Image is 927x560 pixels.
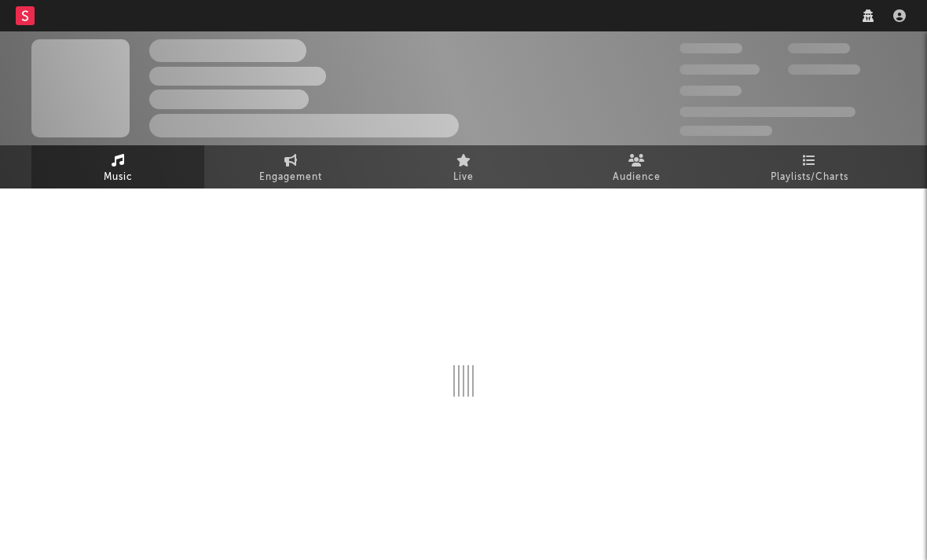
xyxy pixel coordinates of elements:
[31,145,204,188] a: Music
[680,86,742,96] span: 100,000
[680,126,772,136] span: Jump Score: 85.0
[723,145,896,188] a: Playlists/Charts
[771,168,848,187] span: Playlists/Charts
[788,43,850,53] span: 100,000
[680,107,856,117] span: 50,000,000 Monthly Listeners
[680,43,742,53] span: 300,000
[453,168,474,187] span: Live
[104,168,133,187] span: Music
[259,168,322,187] span: Engagement
[550,145,723,188] a: Audience
[204,145,377,188] a: Engagement
[377,145,550,188] a: Live
[788,64,860,75] span: 1,000,000
[680,64,760,75] span: 50,000,000
[613,168,661,187] span: Audience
